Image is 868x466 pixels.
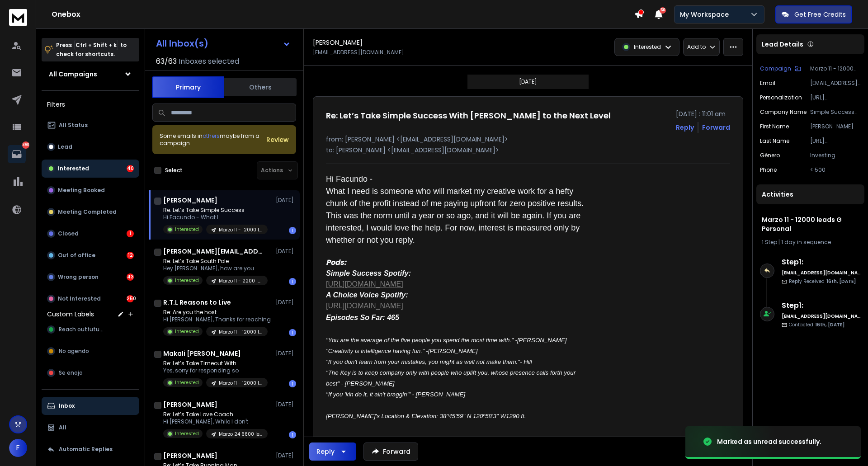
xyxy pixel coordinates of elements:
[58,273,99,281] p: Wrong person
[42,440,139,458] button: Automatic Replies
[42,98,139,111] h3: Filters
[42,138,139,156] button: Lead
[276,248,296,255] p: [DATE]
[326,280,403,288] a: [URL][DOMAIN_NAME]
[289,431,296,438] div: 1
[702,123,730,132] div: Forward
[289,329,296,336] div: 1
[760,65,801,72] button: Campaign
[42,290,139,308] button: Not Interested250
[219,431,262,438] p: Marzo 24 6600 leads Business
[8,145,26,163] a: 360
[782,269,861,276] h6: [EMAIL_ADDRESS][DOMAIN_NAME]
[59,402,75,410] p: Inbox
[42,65,139,83] button: All Campaigns
[163,309,271,316] p: Re: Are you the host
[810,94,861,101] p: [URL][DOMAIN_NAME][PERSON_NAME]
[810,166,861,174] p: < 500
[316,447,335,456] div: Reply
[74,40,118,50] span: Ctrl + Shift + k
[309,442,356,461] button: Reply
[22,141,29,149] p: 360
[52,9,634,20] h1: Onebox
[42,419,139,437] button: All
[483,413,506,419] i: º58'3" W
[775,5,852,24] button: Get Free Credits
[59,326,104,333] span: Reach outfuture
[59,348,89,355] span: No agendo
[762,215,859,233] h1: Marzo 11 - 12000 leads G Personal
[326,314,399,321] span: Episodes So Far: 465
[58,143,72,151] p: Lead
[520,358,532,365] i: - Hill
[163,247,263,256] h1: [PERSON_NAME][EMAIL_ADDRESS][DOMAIN_NAME]
[219,380,262,386] p: Marzo 11 - 12000 leads G Personal
[9,9,27,26] img: logo
[782,257,861,268] h6: Step 1 :
[266,135,289,144] button: Review
[794,10,846,19] p: Get Free Credits
[47,310,94,319] h3: Custom Labels
[9,439,27,457] button: F
[363,442,418,461] button: Forward
[680,10,732,19] p: My Workspace
[326,291,408,299] i: A Choice Voice Spotify:
[219,329,262,335] p: Marzo 11 - 12000 leads G Personal
[59,424,66,431] p: All
[163,411,268,418] p: Re: Let’s Take Love Coach
[810,65,861,72] p: Marzo 11 - 12000 leads G Personal
[760,108,807,116] p: Company Name
[687,43,706,51] p: Add to
[59,446,113,453] p: Automatic Replies
[326,348,428,354] i: "Creativity is intelligence having fun." -
[326,337,517,344] i: "You are the average of the five people you spend the most time with." -
[203,132,220,140] span: others
[163,418,268,425] p: Hi [PERSON_NAME], While I don't
[760,166,777,174] p: Phone
[42,364,139,382] button: Se enojo
[519,78,537,85] p: [DATE]
[760,80,775,87] p: Email
[326,391,465,398] i: "If you 'kin do it, it ain't braggin'" - [PERSON_NAME]
[326,257,346,268] i: Pods:
[42,268,139,286] button: Wrong person43
[506,413,526,419] i: 1290 ft.
[163,400,217,409] h1: [PERSON_NAME]
[49,70,97,79] h1: All Campaigns
[326,302,403,310] a: [URL][DOMAIN_NAME]
[42,160,139,178] button: Interested40
[59,122,88,129] p: All Status
[276,197,296,204] p: [DATE]
[762,238,777,246] span: 1 Step
[163,196,217,205] h1: [PERSON_NAME]
[219,278,262,284] p: Marzo 11 - 2200 leads G Business 2
[127,295,134,302] div: 250
[163,258,268,265] p: Re: Let’s Take South Pole
[156,56,177,67] span: 63 / 63
[163,298,231,307] h1: R.T.L Reasons to Live
[152,76,224,98] button: Primary
[163,316,271,323] p: Hi [PERSON_NAME], Thanks for reaching
[42,203,139,221] button: Meeting Completed
[42,116,139,134] button: All Status
[326,173,590,185] div: Hi Facundo -
[756,184,864,204] div: Activities
[676,109,730,118] p: [DATE] : 11:01 am
[58,295,101,302] p: Not Interested
[163,451,217,460] h1: [PERSON_NAME]
[789,321,844,328] p: Contacted
[810,123,861,130] p: [PERSON_NAME]
[326,185,590,246] div: What I need is someone who will market my creative work for a hefty chunk of the profit instead o...
[58,165,89,172] p: Interested
[760,65,791,72] p: Campaign
[326,146,730,155] p: to: [PERSON_NAME] <[EMAIL_ADDRESS][DOMAIN_NAME]>
[163,265,268,272] p: Hey [PERSON_NAME], how are you
[810,152,861,159] p: Investing
[634,43,661,51] p: Interested
[517,337,567,344] i: [PERSON_NAME]
[42,397,139,415] button: Inbox
[810,108,861,116] p: Simple Success With [PERSON_NAME]
[326,358,520,365] i: "If you don't learn from your mistakes, you might as well not make them."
